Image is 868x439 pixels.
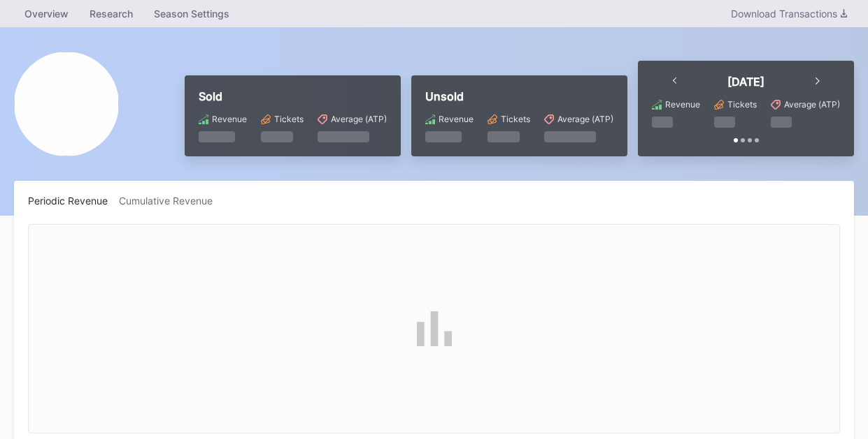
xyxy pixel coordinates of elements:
[425,89,613,103] div: Unsold
[501,114,530,124] div: Tickets
[727,99,757,110] div: Tickets
[557,114,613,124] div: Average (ATP)
[731,8,847,20] div: Download Transactions
[14,3,79,24] a: Overview
[724,4,854,23] button: Download Transactions
[119,195,224,207] div: Cumulative Revenue
[143,3,240,24] a: Season Settings
[212,114,247,124] div: Revenue
[331,114,387,124] div: Average (ATP)
[274,114,304,124] div: Tickets
[784,99,840,110] div: Average (ATP)
[28,195,119,207] div: Periodic Revenue
[439,114,474,124] div: Revenue
[79,3,143,24] a: Research
[727,75,764,89] div: [DATE]
[665,99,700,110] div: Revenue
[199,89,387,103] div: Sold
